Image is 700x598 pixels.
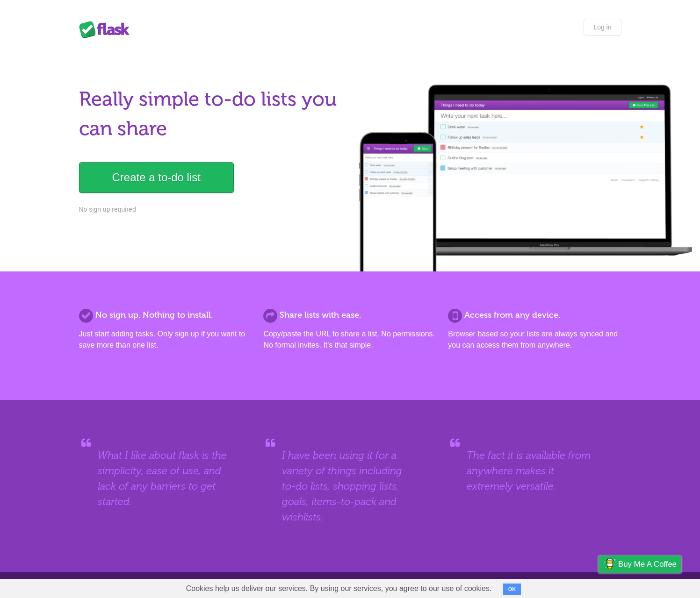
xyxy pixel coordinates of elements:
blockquote: What I like about flask is the simplicity, ease of use, and lack of any barriers to get started. [98,448,233,509]
h2: No sign up. Nothing to install. [79,309,252,321]
div: Flask Lists [79,21,135,38]
button: OK [503,584,521,595]
blockquote: I have been using it for a variety of things including to-do lists, shopping lists, goals, items-... [282,448,418,525]
h2: Share lists with ease. [263,309,436,321]
p: Just start adding tasks. Only sign up if you want to save more than one list. [79,328,252,351]
span: Buy me a coffee [618,556,677,572]
a: Create a to-do list [79,162,234,193]
span: Cookies help us deliver our services. By using our services, you agree to our use of cookies. [177,579,501,598]
blockquote: The fact it is available from anywhere makes it extremely versatile. [467,448,602,494]
h2: Access from any device. [448,309,621,321]
p: No sign up required [79,205,345,214]
img: Buy me a coffee [603,556,616,572]
p: Browser based so your lists are always synced and you can access them from anywhere. [448,328,621,351]
a: Buy me a coffee [599,555,681,573]
a: Log in [584,19,621,36]
p: Copy/paste the URL to share a list. No permissions. No formal invites. It's that simple. [263,328,436,351]
h1: Really simple to-do lists you can share [79,85,345,143]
